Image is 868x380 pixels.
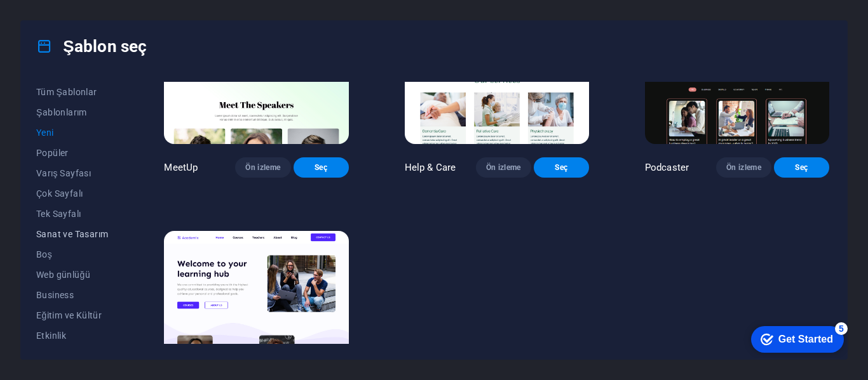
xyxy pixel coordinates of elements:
[405,161,456,174] p: Help & Care
[476,157,531,178] button: Ön izleme
[36,249,108,259] span: Boş
[36,168,108,178] span: Varış Sayfası
[544,162,579,173] span: Seç
[36,265,108,285] button: Web günlüğü
[36,148,108,158] span: Popüler
[37,14,92,25] div: Get Started
[304,162,339,173] span: Seç
[235,157,290,178] button: Ön izleme
[784,162,819,173] span: Seç
[36,188,108,199] span: Çok Sayfalı
[36,82,108,102] button: Tüm Şablonlar
[486,162,521,173] span: Ön izleme
[294,157,349,178] button: Seç
[36,310,108,320] span: Eğitim ve Kültür
[36,270,108,280] span: Web günlüğü
[36,143,108,163] button: Popüler
[245,162,280,173] span: Ön izleme
[94,3,107,15] div: 5
[36,229,108,239] span: Sanat ve Tasarım
[726,162,761,173] span: Ön izleme
[774,157,829,178] button: Seç
[36,325,108,346] button: Etkinlik
[534,157,589,178] button: Seç
[36,224,108,244] button: Sanat ve Tasarım
[10,6,103,33] div: Get Started 5 items remaining, 0% complete
[36,102,108,122] button: Şablonlarım
[36,163,108,183] button: Varış Sayfası
[36,209,108,219] span: Tek Sayfalı
[36,183,108,204] button: Çok Sayfalı
[36,36,147,56] h4: Şablon seç
[645,161,689,174] p: Podcaster
[36,204,108,224] button: Tek Sayfalı
[716,157,771,178] button: Ön izleme
[36,107,108,117] span: Şablonlarım
[164,161,198,174] p: MeetUp
[36,305,108,325] button: Eğitim ve Kültür
[36,128,108,138] span: Yeni
[36,87,108,97] span: Tüm Şablonlar
[36,331,108,341] span: Etkinlik
[36,122,108,143] button: Yeni
[36,285,108,305] button: Business
[36,244,108,265] button: Boş
[36,290,108,300] span: Business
